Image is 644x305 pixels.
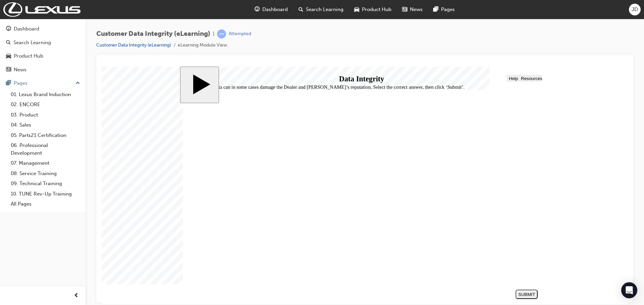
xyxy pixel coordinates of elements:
[306,6,343,13] span: Search Learning
[8,189,83,199] a: 10. TUNE Rev-Up Training
[3,23,83,35] a: Dashboard
[629,4,641,15] button: JD
[433,5,438,14] span: pages-icon
[3,2,80,17] img: Trak
[6,67,11,73] span: news-icon
[6,40,11,46] span: search-icon
[6,26,11,32] span: guage-icon
[362,6,391,13] span: Product Hub
[75,79,80,88] span: up-icon
[3,50,83,62] a: Product Hub
[8,110,83,120] a: 03. Product
[441,6,455,13] span: Pages
[8,168,83,179] a: 08. Service Training
[8,178,83,189] a: 09. Technical Training
[96,42,171,48] a: Customer Data Integrity (eLearning)
[299,5,303,14] span: search-icon
[397,3,428,16] a: news-iconNews
[217,29,226,39] span: learningRecordVerb_ATTEMPT-icon
[3,77,83,89] button: Pages
[3,64,83,76] a: News
[8,158,83,168] a: 07. Management
[8,140,83,158] a: 06. Professional Development
[428,3,460,16] a: pages-iconPages
[14,66,26,74] div: News
[6,80,11,86] span: pages-icon
[3,21,83,77] button: DashboardSearch LearningProduct HubNews
[8,89,83,100] a: 01. Lexus Brand Induction
[8,99,83,110] a: 02. ENCORE
[410,6,423,13] span: News
[13,39,51,47] div: Search Learning
[74,292,79,300] span: prev-icon
[262,6,288,13] span: Dashboard
[8,130,83,141] a: 05. Parts21 Certification
[14,79,28,87] div: Pages
[621,282,637,298] div: Open Intercom Messenger
[8,120,83,130] a: 04. Sales
[402,5,407,14] span: news-icon
[229,31,251,37] div: Attempted
[14,52,43,60] div: Product Hub
[14,25,39,33] div: Dashboard
[249,3,293,16] a: guage-iconDashboard
[8,199,83,209] a: All Pages
[96,30,210,38] span: Customer Data Integrity (eLearning)
[3,36,83,49] a: Search Learning
[632,6,638,13] span: JD
[293,3,349,16] a: search-iconSearch Learning
[178,42,227,49] li: eLearning Module View
[349,3,397,16] a: car-iconProduct Hub
[6,53,11,59] span: car-icon
[354,5,359,14] span: car-icon
[213,30,214,38] span: |
[255,5,260,14] span: guage-icon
